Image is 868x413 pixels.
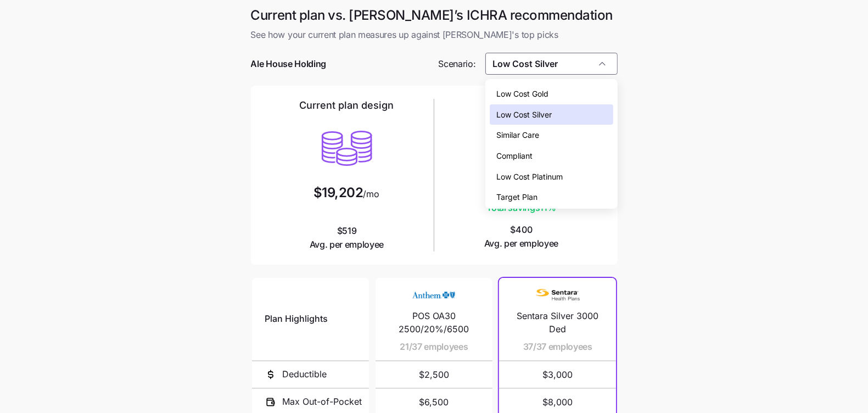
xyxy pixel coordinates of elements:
span: Deductible [283,367,327,381]
span: POS OA30 2500/20%/6500 [389,309,479,337]
span: $19,202 [313,186,363,199]
span: $400 [484,223,559,250]
h1: Current plan vs. [PERSON_NAME]’s ICHRA recommendation [251,7,618,24]
span: Target Plan [496,191,537,203]
span: Avg. per employee [310,238,384,252]
img: Carrier [536,284,580,305]
span: Scenario: [439,57,476,71]
span: Sentara Silver 3000 Ded [512,309,603,337]
span: /mo [363,189,379,198]
span: $2,500 [389,361,479,388]
span: Low Cost Silver [496,109,552,121]
span: $519 [310,224,384,252]
span: Plan Highlights [265,312,328,326]
span: 37/37 employees [523,340,592,354]
span: Avg. per employee [484,237,559,250]
span: Low Cost Gold [496,88,548,100]
img: Carrier [412,284,456,305]
span: Total savings 11 % [486,201,557,215]
span: Low Cost Platinum [496,171,563,183]
span: Similar Care [496,129,539,141]
span: See how your current plan measures up against [PERSON_NAME]'s top picks [251,28,618,42]
span: $3,000 [512,361,603,388]
span: Max Out-of-Pocket [283,395,362,409]
span: Compliant [496,150,533,162]
span: Ale House Holding [251,57,327,71]
span: 21/37 employees [400,340,468,354]
h2: Current plan design [300,99,394,112]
